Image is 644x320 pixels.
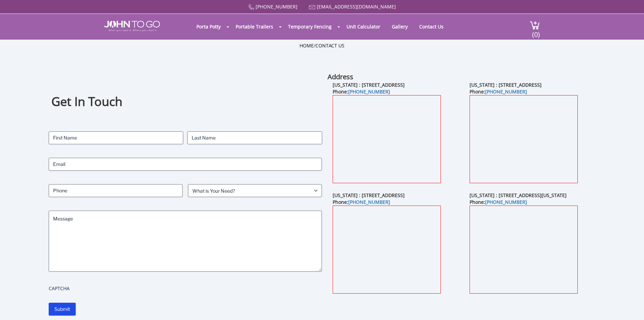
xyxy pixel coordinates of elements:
[530,21,540,30] img: cart a
[333,192,405,198] b: [US_STATE] : [STREET_ADDRESS]
[49,184,183,197] input: Phone
[317,3,396,10] a: [EMAIL_ADDRESS][DOMAIN_NAME]
[387,20,413,33] a: Gallery
[470,82,542,88] b: [US_STATE] : [STREET_ADDRESS]
[49,303,76,316] input: Submit
[49,158,322,171] input: Email
[248,4,254,10] img: Call
[333,82,405,88] b: [US_STATE] : [STREET_ADDRESS]
[49,131,183,144] input: First Name
[315,42,344,49] a: Contact Us
[231,20,278,33] a: Portable Trailers
[283,20,337,33] a: Temporary Fencing
[485,88,527,95] a: [PHONE_NUMBER]
[187,131,322,144] input: Last Name
[300,42,344,49] ul: /
[470,192,567,198] b: [US_STATE] : [STREET_ADDRESS][US_STATE]
[256,3,297,10] a: [PHONE_NUMBER]
[104,21,160,31] img: JOHN to go
[191,20,226,33] a: Porta Potty
[485,199,527,205] a: [PHONE_NUMBER]
[414,20,449,33] a: Contact Us
[51,93,319,110] h1: Get In Touch
[333,88,390,95] b: Phone:
[470,199,527,205] b: Phone:
[532,24,540,39] span: (0)
[470,88,527,95] b: Phone:
[49,285,322,292] label: CAPTCHA
[328,72,353,81] b: Address
[300,42,314,49] a: Home
[348,199,390,205] a: [PHONE_NUMBER]
[333,199,390,205] b: Phone:
[348,88,390,95] a: [PHONE_NUMBER]
[341,20,385,33] a: Unit Calculator
[309,5,315,9] img: Mail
